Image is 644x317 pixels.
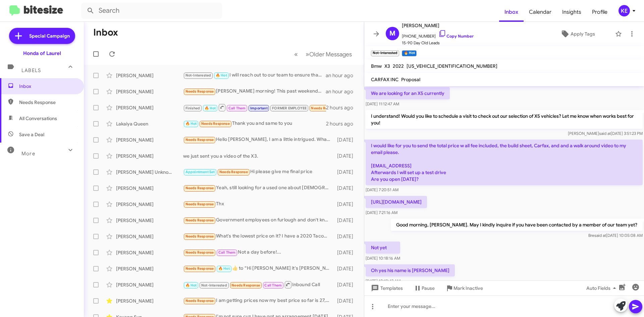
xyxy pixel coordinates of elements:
[557,2,587,22] a: Insights
[185,218,214,222] span: Needs Response
[371,63,382,69] span: Bmw
[402,30,474,40] span: [PHONE_NUMBER]
[183,297,334,305] div: I am getting prices now my best price so far is 27,000 all in. That's tax tags everything can you...
[116,137,183,143] div: [PERSON_NAME]
[185,234,214,239] span: Needs Response
[185,186,214,190] span: Needs Response
[334,265,359,272] div: [DATE]
[116,298,183,304] div: [PERSON_NAME]
[185,106,200,110] span: Finished
[183,200,334,208] div: Thx
[366,210,397,215] span: [DATE] 7:21:16 AM
[183,71,326,79] div: I will reach out to our team to ensure that someone contacts you promptly.
[183,184,334,192] div: Yeah, still looking for a used one about [DEMOGRAPHIC_DATA] less than 50,000 miles all-wheel-driv...
[183,168,334,176] div: Hi please give me final price
[326,120,359,127] div: 2 hours ago
[407,63,497,69] span: [US_VEHICLE_IDENTIFICATION_NUMBER]
[499,2,524,22] a: Inbox
[571,28,595,40] span: Apply Tags
[116,233,183,240] div: [PERSON_NAME]
[21,67,41,73] span: Labels
[366,140,643,185] p: I would like for you to send the total price w all fee included, the build sheet, Carfax, and and...
[302,47,356,61] button: Next
[366,242,400,254] p: Not yet
[453,282,483,294] span: Mark Inactive
[116,201,183,208] div: [PERSON_NAME]
[334,185,359,192] div: [DATE]
[370,282,403,294] span: Templates
[366,187,398,192] span: [DATE] 7:20:51 AM
[306,50,309,58] span: »
[309,51,352,58] span: Older Messages
[581,282,624,294] button: Auto Fields
[183,249,334,256] div: Not a day before!...
[185,73,211,77] span: Not-Interested
[402,50,416,56] small: 🔥 Hot
[389,28,395,39] span: M
[543,28,612,40] button: Apply Tags
[19,131,44,138] span: Save a Deal
[391,219,643,231] p: Good morning, [PERSON_NAME]. May I kindly inquire if you have been contacted by a member of our t...
[228,106,246,110] span: Call Them
[311,106,339,110] span: Needs Response
[366,264,455,276] p: Oh yes his name is [PERSON_NAME]
[326,88,359,95] div: an hour ago
[366,278,400,283] span: [DATE] 10:18:42 AM
[218,250,236,255] span: Call Them
[366,196,427,208] p: [URL][DOMAIN_NAME]
[334,201,359,208] div: [DATE]
[524,2,557,22] a: Calendar
[183,103,326,112] div: Good morning! Do you have any service openings for beginners. Express tech?
[334,233,359,240] div: [DATE]
[334,169,359,175] div: [DATE]
[334,281,359,288] div: [DATE]
[185,266,214,271] span: Needs Response
[587,2,613,22] a: Profile
[185,202,214,206] span: Needs Response
[272,106,307,110] span: FORMER EMPLOYEE
[183,216,334,224] div: Government employees on furlough and don't know what offers you have in place
[116,120,183,127] div: Lakaiya Queen
[568,131,643,136] span: [PERSON_NAME] [DATE] 3:51:23 PM
[334,249,359,256] div: [DATE]
[366,87,450,99] p: We are looking for an X5 currently
[19,99,76,106] span: Needs Response
[334,298,359,304] div: [DATE]
[366,256,400,261] span: [DATE] 10:18:16 AM
[440,282,488,294] button: Mark Inactive
[116,72,183,79] div: [PERSON_NAME]
[183,280,334,289] div: Inbound Call
[393,63,404,69] span: 2022
[384,63,390,69] span: X3
[93,27,118,38] h1: Inbox
[116,185,183,192] div: [PERSON_NAME]
[183,136,334,144] div: Hello [PERSON_NAME], I am a little intrigued. What does enough look like? I love my Crosstour. I ...
[366,110,643,129] p: I understand! Would you like to schedule a visit to check out our selection of X5 vehicles? Let m...
[183,232,334,240] div: What's the lowest price on it? I have a 2020 Tacoma to trade
[619,5,630,16] div: KE
[205,106,216,110] span: 🔥 Hot
[401,76,420,83] span: Proposal
[185,283,197,287] span: 🔥 Hot
[116,169,183,175] div: [PERSON_NAME] Unknown
[408,282,440,294] button: Pause
[185,299,214,303] span: Needs Response
[201,283,227,287] span: Not-Interested
[218,266,230,271] span: 🔥 Hot
[588,233,643,238] span: Bre [DATE] 10:05:08 AM
[116,88,183,95] div: [PERSON_NAME]
[201,121,230,126] span: Needs Response
[81,3,222,19] input: Search
[185,250,214,255] span: Needs Response
[250,106,268,110] span: Important
[183,120,326,127] div: Thank you and same to you
[294,50,298,58] span: «
[116,104,183,111] div: [PERSON_NAME]
[326,104,359,111] div: 2 hours ago
[19,83,76,90] span: Inbox
[599,131,611,136] span: said at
